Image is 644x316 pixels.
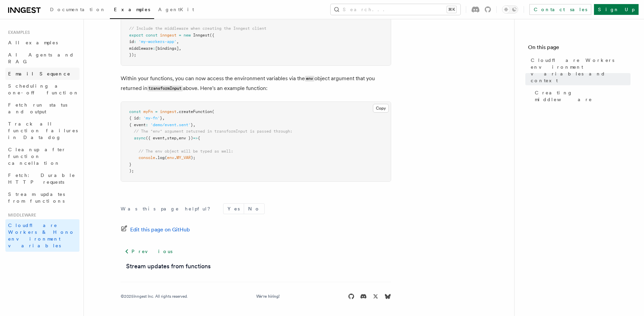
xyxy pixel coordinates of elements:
[155,109,158,114] span: =
[146,136,165,140] span: ({ event
[8,71,71,76] span: Email Sequence
[129,33,143,38] span: export
[146,33,158,38] span: const
[46,2,110,18] a: Documentation
[8,191,65,204] span: Stream updates from functions
[5,118,79,143] a: Track all function failures in Datadog
[121,74,391,93] p: Within your functions, you can now access the environment variables via the object argument that ...
[167,155,174,160] span: env
[373,104,389,113] button: Copy
[8,40,58,45] span: All examples
[223,204,244,214] button: Yes
[191,155,195,160] span: );
[212,109,214,114] span: (
[129,109,141,114] span: const
[5,143,79,169] a: Cleanup after function cancellation
[305,76,314,82] code: env
[121,225,190,234] a: Edit this page on GitHub
[126,262,211,271] a: Stream updates from functions
[256,294,280,299] a: We're hiring!
[129,39,134,44] span: id
[176,39,179,44] span: ,
[129,168,134,173] span: );
[5,37,79,49] a: All examples
[139,116,141,120] span: :
[130,225,190,234] span: Edit this page on GitHub
[176,136,179,140] span: ,
[114,7,150,12] span: Examples
[179,46,181,51] span: ,
[331,4,460,15] button: Search...⌘K
[129,46,153,51] span: middleware
[8,102,67,114] span: Fetch run status and output
[155,155,165,160] span: .log
[8,173,75,185] span: Fetch: Durable HTTP requests
[154,2,198,18] a: AgentKit
[165,155,167,160] span: (
[160,116,162,120] span: }
[139,149,233,154] span: // The env object will be typed as well:
[176,155,191,160] span: MY_VAR
[210,33,214,38] span: ({
[5,169,79,188] a: Fetch: Durable HTTP requests
[244,204,264,214] button: No
[153,46,155,51] span: :
[193,136,198,140] span: =>
[162,116,165,120] span: ,
[8,52,74,64] span: AI Agents and RAG
[5,99,79,118] a: Fetch run status and output
[531,57,630,84] span: Cloudflare Workers environment variables and context
[5,49,79,68] a: AI Agents and RAG
[150,122,191,127] span: 'demo/event.sent'
[129,122,146,127] span: { event
[139,39,176,44] span: 'my-workers-app'
[184,33,191,38] span: new
[5,212,36,218] span: Middleware
[121,294,188,299] div: © 2025 Inngest Inc. All rights reserved.
[167,136,176,140] span: step
[50,7,106,12] span: Documentation
[193,122,195,127] span: ,
[5,68,79,80] a: Email Sequence
[158,7,194,12] span: AgentKit
[179,136,193,140] span: env })
[528,54,630,87] a: Cloudflare Workers environment variables and context
[8,83,79,95] span: Scheduling a one-off function
[160,109,176,114] span: inngest
[447,6,456,13] kbd: ⌘K
[129,116,139,120] span: { id
[8,121,78,140] span: Track all function failures in Datadog
[198,136,200,140] span: {
[160,33,176,38] span: inngest
[134,129,292,134] span: // The "env" argument returned in transformInput is passed through:
[121,245,176,257] a: Previous
[193,33,210,38] span: Inngest
[165,136,167,140] span: ,
[139,155,155,160] span: console
[8,147,66,166] span: Cleanup after function cancellation
[129,52,136,57] span: });
[535,89,630,103] span: Creating middleware
[174,155,176,160] span: .
[121,205,215,212] p: Was this page helpful?
[5,188,79,207] a: Stream updates from functions
[502,5,518,14] button: Toggle dark mode
[5,80,79,99] a: Scheduling a one-off function
[529,4,591,15] a: Contact sales
[134,136,146,140] span: async
[134,39,136,44] span: :
[179,33,181,38] span: =
[129,26,266,31] span: // Include the middleware when creating the Inngest client
[528,43,630,54] h4: On this page
[110,2,154,19] a: Examples
[143,109,153,114] span: myFn
[129,162,132,167] span: }
[8,223,75,248] span: Cloudflare Workers & Hono environment variables
[146,122,148,127] span: :
[143,116,160,120] span: 'my-fn'
[147,86,183,91] code: transformInput
[594,4,639,15] a: Sign Up
[155,46,179,51] span: [bindings]
[176,109,212,114] span: .createFunction
[5,30,30,35] span: Examples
